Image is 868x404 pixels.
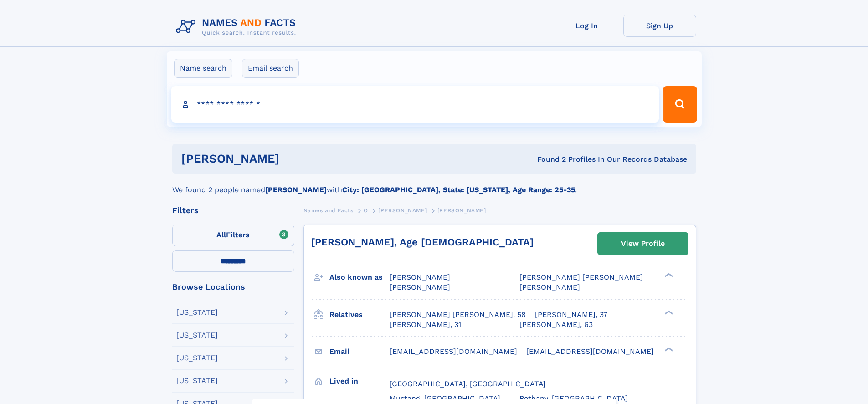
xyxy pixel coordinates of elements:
[526,347,654,356] span: [EMAIL_ADDRESS][DOMAIN_NAME]
[176,332,218,339] div: [US_STATE]
[329,344,390,359] h3: Email
[329,307,390,322] h3: Relatives
[519,273,643,281] span: [PERSON_NAME] [PERSON_NAME]
[390,273,450,281] span: [PERSON_NAME]
[172,174,696,195] div: We found 2 people named with .
[519,320,593,330] a: [PERSON_NAME], 63
[172,283,294,291] div: Browse Locations
[364,205,368,216] a: O
[176,354,218,362] div: [US_STATE]
[663,86,697,123] button: Search Button
[390,283,450,291] span: [PERSON_NAME]
[176,309,218,316] div: [US_STATE]
[311,236,534,248] a: [PERSON_NAME], Age [DEMOGRAPHIC_DATA]
[390,394,500,403] span: Mustang, [GEOGRAPHIC_DATA]
[663,309,673,315] div: ❯
[216,230,226,239] span: All
[181,153,408,164] h1: [PERSON_NAME]
[519,283,580,291] span: [PERSON_NAME]
[378,207,427,214] span: [PERSON_NAME]
[519,394,628,403] span: Bethany, [GEOGRAPHIC_DATA]
[265,185,327,194] b: [PERSON_NAME]
[171,86,659,123] input: search input
[364,207,368,214] span: O
[303,205,354,216] a: Names and Facts
[329,373,390,389] h3: Lived in
[390,347,517,356] span: [EMAIL_ADDRESS][DOMAIN_NAME]
[390,379,546,388] span: [GEOGRAPHIC_DATA], [GEOGRAPHIC_DATA]
[535,310,607,320] a: [PERSON_NAME], 37
[598,233,688,255] a: View Profile
[378,205,427,216] a: [PERSON_NAME]
[329,270,390,285] h3: Also known as
[172,15,303,39] img: Logo Names and Facts
[390,320,461,330] a: [PERSON_NAME], 31
[172,225,294,246] label: Filters
[663,346,673,352] div: ❯
[550,15,623,37] a: Log In
[172,206,294,215] div: Filters
[174,59,232,78] label: Name search
[242,59,299,78] label: Email search
[342,185,575,194] b: City: [GEOGRAPHIC_DATA], State: [US_STATE], Age Range: 25-35
[663,272,673,278] div: ❯
[623,15,696,37] a: Sign Up
[621,233,665,254] div: View Profile
[176,377,218,384] div: [US_STATE]
[390,310,526,320] a: [PERSON_NAME] [PERSON_NAME], 58
[437,207,486,214] span: [PERSON_NAME]
[408,154,687,164] div: Found 2 Profiles In Our Records Database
